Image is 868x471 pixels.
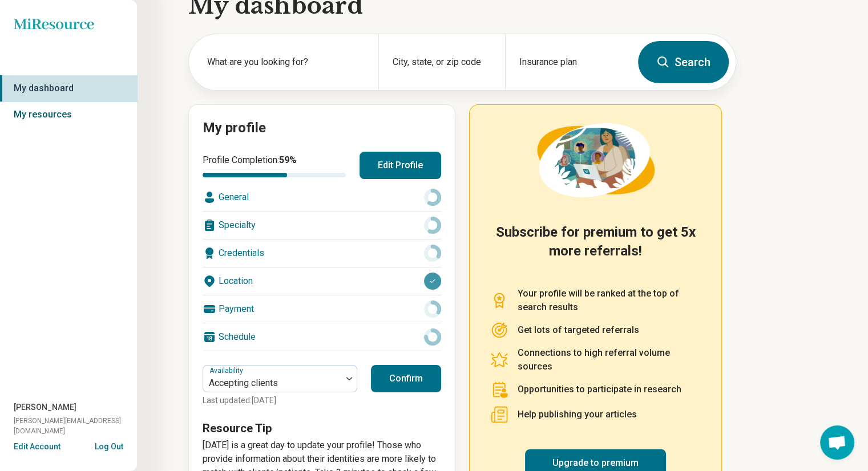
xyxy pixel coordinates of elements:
[203,295,441,323] div: Payment
[203,119,441,138] h2: My profile
[518,408,637,421] p: Help publishing your articles
[360,152,441,179] button: Edit Profile
[371,365,441,392] button: Confirm
[518,287,701,314] p: Your profile will be ranked at the top of search results
[638,41,729,83] button: Search
[14,401,76,413] span: [PERSON_NAME]
[518,346,701,373] p: Connections to high referral volume sources
[203,420,441,436] h3: Resource Tip
[518,383,681,396] p: Opportunities to participate in research
[207,55,365,69] label: What are you looking for?
[209,367,245,375] label: Availability
[203,267,441,295] div: Location
[203,212,441,239] div: Specialty
[203,239,441,267] div: Credentials
[14,441,60,453] button: Edit Account
[203,184,441,211] div: General
[490,223,701,273] h2: Subscribe for premium to get 5x more referrals!
[820,425,854,460] div: Open chat
[203,323,441,351] div: Schedule
[95,441,123,450] button: Log Out
[203,395,357,407] p: Last updated: [DATE]
[518,323,639,337] p: Get lots of targeted referrals
[14,416,137,436] span: [PERSON_NAME][EMAIL_ADDRESS][DOMAIN_NAME]
[279,155,297,165] span: 59 %
[203,153,346,177] div: Profile Completion:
